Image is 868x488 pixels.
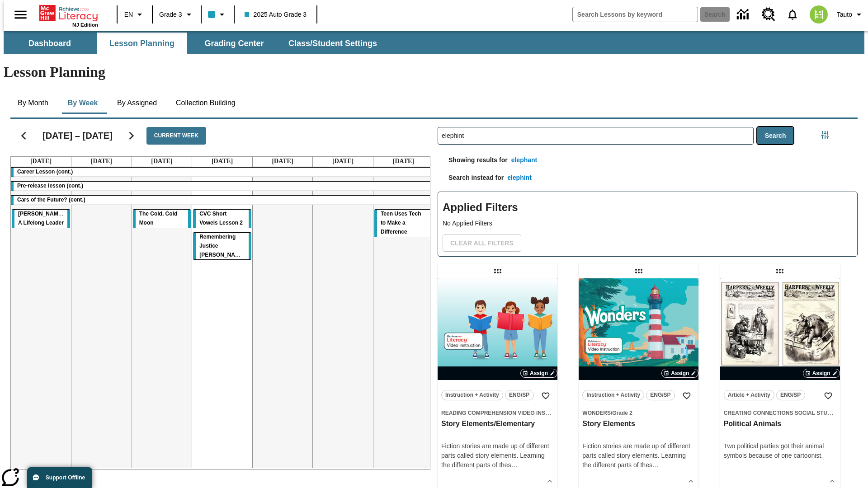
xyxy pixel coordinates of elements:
[28,38,71,49] span: Dashboard
[199,234,245,258] span: Remembering Justice O'Connor
[505,390,534,400] button: ENG/SP
[169,92,243,114] button: Collection Building
[381,211,421,235] span: Teen Uses Tech to Make a Difference
[204,6,231,23] button: Class color is light blue. Change class color
[5,33,95,54] button: Dashboard
[443,197,853,219] h2: Applied Filters
[520,369,557,378] button: Assign Choose Dates
[661,369,698,378] button: Assign Choose Dates
[724,419,836,429] h3: Political Animals
[441,419,554,429] h3: Story Elements/Elementary
[443,219,853,228] p: No Applied Filters
[39,3,98,28] div: Home
[810,5,828,23] img: avatar image
[837,10,852,19] span: Tauto
[684,474,698,488] button: Show Details
[508,152,541,169] button: elephant
[18,211,66,226] span: Dianne Feinstein: A Lifelong Leader
[826,474,839,488] button: Show Details
[146,127,206,145] button: Current Week
[60,92,105,114] button: By Week
[724,390,774,400] button: Article + Activity
[438,155,508,169] p: Showing results for
[509,390,529,400] span: ENG/SP
[504,169,535,186] button: elephint
[97,33,187,54] button: Lesson Planning
[650,390,670,400] span: ENG/SP
[582,408,695,418] span: Topic: Wonders/Grade 2
[120,6,149,23] button: Language: EN, Select a language
[508,461,511,469] span: s
[120,124,143,147] button: Next
[441,441,554,470] div: Fiction stories are made up of different parts called story elements. Learning the different part...
[438,127,753,144] input: Search Lessons By Keyword
[441,408,554,418] span: Topic: Reading Comprehension Video Instruction/null
[731,2,756,27] a: Data Center
[17,183,83,189] span: Pre-release lesson (cont.)
[724,408,836,418] span: Topic: Creating Connections Social Studies/US History I
[133,210,191,228] div: The Cold, Cold Moon
[812,369,830,377] span: Assign
[530,369,548,377] span: Assign
[441,410,573,416] span: Reading Comprehension Video Instruction
[72,22,98,28] span: NJ Edition
[582,410,611,416] span: Wonders
[288,38,377,49] span: Class/Student Settings
[89,157,114,166] a: September 30, 2025
[281,33,384,54] button: Class/Student Settings
[724,441,836,460] div: Two political parties got their animal symbols because of one cartoonist.
[511,461,518,469] span: …
[438,192,858,257] div: Applied Filters
[11,182,434,191] div: Pre-release lesson (cont.)
[139,211,178,226] span: The Cold, Cold Moon
[780,390,801,400] span: ENG/SP
[756,2,781,27] a: Resource Center, Will open in new tab
[374,210,433,237] div: Teen Uses Tech to Make a Difference
[816,126,834,144] button: Filters Side menu
[833,6,868,23] button: Profile/Settings
[270,157,295,166] a: October 3, 2025
[193,210,251,228] div: CVC Short Vowels Lesson 2
[724,410,840,416] span: Creating Connections Social Studies
[110,92,164,114] button: By Assigned
[391,157,416,166] a: October 5, 2025
[193,233,251,260] div: Remembering Justice O'Connor
[189,33,279,54] button: Grading Center
[124,10,133,19] span: EN
[330,157,355,166] a: October 4, 2025
[757,127,794,145] button: Search
[11,196,434,205] div: Cars of the Future? (cont.)
[652,461,659,469] span: …
[28,157,53,166] a: September 29, 2025
[612,410,632,416] span: Grade 2
[12,124,35,147] button: Previous
[4,33,385,54] div: SubNavbar
[39,4,98,22] a: Home
[632,264,646,278] div: Draggable lesson: Story Elements
[649,461,652,469] span: s
[199,211,243,226] span: CVC Short Vowels Lesson 2
[17,169,73,175] span: Career Lesson (cont.)
[42,130,113,141] h2: [DATE] – [DATE]
[773,264,787,278] div: Draggable lesson: Political Animals
[491,264,505,278] div: Draggable lesson: Story Elements/Elementary
[4,31,864,54] div: SubNavbar
[679,388,695,404] button: Add to Favorites
[803,369,840,378] button: Assign Choose Dates
[210,157,235,166] a: October 2, 2025
[27,467,92,488] button: Support Offline
[11,168,434,177] div: Career Lesson (cont.)
[204,38,264,49] span: Grading Center
[582,441,695,470] div: Fiction stories are made up of different parts called story elements. Learning the different part...
[646,390,675,400] button: ENG/SP
[582,390,644,400] button: Instruction + Activity
[671,369,689,377] span: Assign
[781,3,804,26] a: Notifications
[149,157,174,166] a: October 1, 2025
[10,92,56,114] button: By Month
[441,390,503,400] button: Instruction + Activity
[776,390,805,400] button: ENG/SP
[156,6,198,23] button: Grade: Grade 3, Select a grade
[7,1,34,28] button: Open side menu
[573,7,698,22] input: search field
